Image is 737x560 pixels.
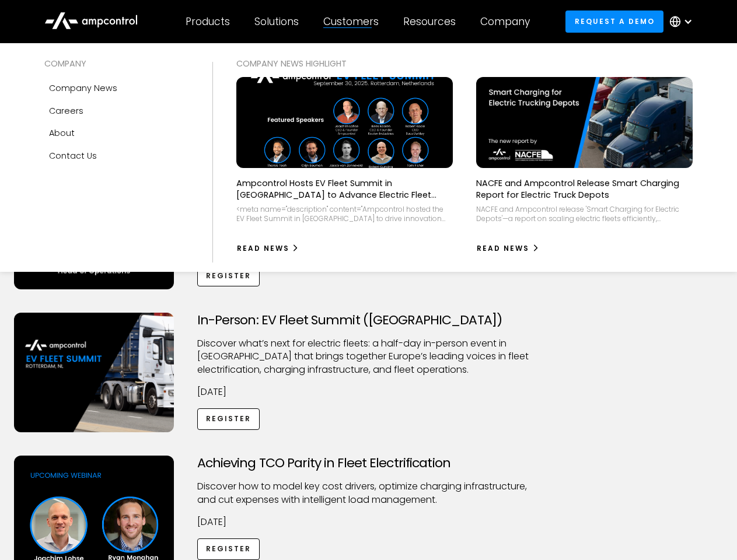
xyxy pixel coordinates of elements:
a: Read News [236,239,300,258]
div: Company news [49,82,117,94]
div: <meta name="description" content="Ampcontrol hosted the EV Fleet Summit in [GEOGRAPHIC_DATA] to d... [236,205,453,223]
div: Solutions [254,15,299,28]
h3: In-Person: EV Fleet Summit ([GEOGRAPHIC_DATA]) [197,313,540,328]
a: About [44,122,189,144]
div: Careers [49,104,83,117]
div: Resources [403,15,456,28]
h3: Achieving TCO Parity in Fleet Electrification [197,456,540,471]
p: ​Discover what’s next for electric fleets: a half-day in-person event in [GEOGRAPHIC_DATA] that b... [197,337,540,376]
p: NACFE and Ampcontrol Release Smart Charging Report for Electric Truck Depots [476,177,693,201]
div: Company [480,15,530,28]
div: About [49,127,75,139]
p: [DATE] [197,386,540,398]
div: Products [186,15,230,28]
p: [DATE] [197,516,540,528]
div: NACFE and Ampcontrol release 'Smart Charging for Electric Depots'—a report on scaling electric fl... [476,205,693,223]
p: Discover how to model key cost drivers, optimize charging infrastructure, and cut expenses with i... [197,480,540,506]
a: Careers [44,100,189,122]
a: Register [197,408,260,430]
div: Customers [323,15,379,28]
div: Read News [237,243,289,254]
a: Read News [476,239,540,258]
div: COMPANY NEWS Highlight [236,57,693,70]
a: Register [197,538,260,560]
div: Contact Us [49,149,97,162]
p: Ampcontrol Hosts EV Fleet Summit in [GEOGRAPHIC_DATA] to Advance Electric Fleet Management in [GE... [236,177,453,201]
a: Register [197,265,260,286]
a: Request a demo [565,10,663,32]
div: COMPANY [44,57,189,70]
a: Contact Us [44,145,189,167]
a: Company news [44,77,189,99]
div: Read News [477,243,529,254]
